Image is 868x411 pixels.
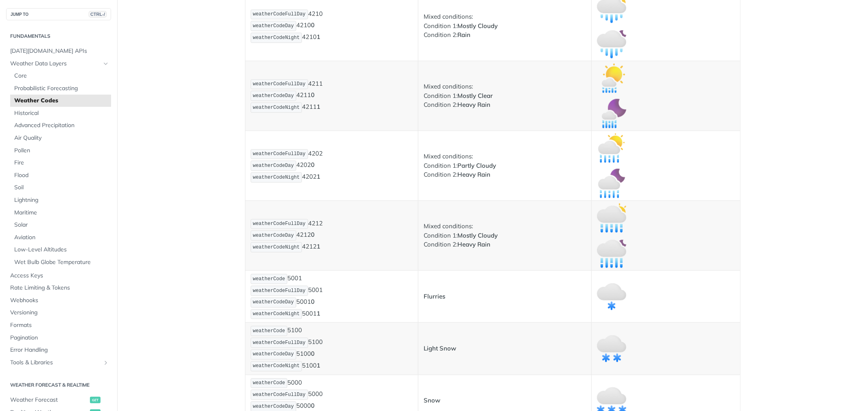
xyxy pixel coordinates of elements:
[10,272,109,280] span: Access Keys
[457,162,496,169] strong: Partly Cloudy
[14,209,109,217] span: Maritime
[253,221,306,227] span: weatherCodeFullDay
[6,332,111,344] a: Pagination
[14,196,109,204] span: Lightning
[253,276,285,282] span: weatherCode
[597,39,626,47] span: Expand image
[317,173,320,180] strong: 1
[597,143,626,151] span: Expand image
[457,101,490,108] strong: Heavy Rain
[10,95,111,107] a: Weather Codes
[6,381,111,389] h2: Weather Forecast & realtime
[253,351,294,357] span: weatherCodeDay
[311,21,315,29] strong: 0
[253,380,285,386] span: weatherCode
[10,157,111,169] a: Fire
[317,242,320,250] strong: 1
[6,394,111,406] a: Weather Forecastget
[14,72,109,80] span: Core
[311,161,315,169] strong: 0
[10,334,109,342] span: Pagination
[251,78,413,113] p: 4211 4211 4211
[10,70,111,82] a: Core
[597,63,626,93] img: mostly_clear_heavy_rain_day
[10,244,111,256] a: Low-Level Altitudes
[10,231,111,244] a: Aviation
[457,22,498,30] strong: Mostly Cloudy
[253,175,300,180] span: weatherCodeNight
[6,294,111,307] a: Webhooks
[14,159,109,167] span: Fire
[311,297,315,305] strong: 0
[597,238,626,268] img: mostly_cloudy_heavy_rain_night
[253,35,300,41] span: weatherCodeNight
[6,270,111,282] a: Access Keys
[457,31,470,39] strong: Rain
[597,396,626,404] span: Expand image
[10,321,109,329] span: Formats
[424,344,456,352] strong: Light Snow
[103,61,109,67] button: Hide subpages for Weather Data Layers
[424,82,586,110] p: Mixed conditions: Condition 1: Condition 2:
[14,121,109,130] span: Advanced Precipitation
[253,363,300,369] span: weatherCodeNight
[89,11,107,17] span: CTRL-/
[10,346,109,354] span: Error Handling
[10,182,111,194] a: Soil
[14,246,109,254] span: Low-Level Altitudes
[311,91,315,99] strong: 0
[253,23,294,29] span: weatherCodeDay
[14,221,109,229] span: Solar
[6,344,111,356] a: Error Handling
[251,9,413,43] p: 4210 4210 4210
[597,213,626,221] span: Expand image
[253,288,306,294] span: weatherCodeFullDay
[10,145,111,157] a: Pollen
[10,296,109,305] span: Webhooks
[10,194,111,206] a: Lightning
[10,309,109,317] span: Versioning
[6,8,111,20] button: JUMP TOCTRL-/
[317,33,320,41] strong: 1
[253,81,306,87] span: weatherCodeFullDay
[253,244,300,250] span: weatherCodeNight
[10,256,111,268] a: Wet Bulb Globe Temperature
[251,218,413,253] p: 4212 4212 4212
[6,307,111,319] a: Versioning
[311,349,315,357] strong: 0
[253,11,306,17] span: weatherCodeFullDay
[253,340,306,346] span: weatherCodeFullDay
[424,396,440,404] strong: Snow
[253,93,294,99] span: weatherCodeDay
[14,84,109,93] span: Probabilistic Forecasting
[311,231,315,238] strong: 0
[10,82,111,95] a: Probabilistic Forecasting
[597,74,626,81] span: Expand image
[14,258,109,266] span: Wet Bulb Globe Temperature
[10,396,88,404] span: Weather Forecast
[14,109,109,117] span: Historical
[14,184,109,192] span: Soil
[597,282,626,311] img: flurries
[457,171,490,178] strong: Heavy Rain
[6,319,111,331] a: Formats
[253,404,294,409] span: weatherCodeDay
[6,32,111,40] h2: Fundamentals
[253,163,294,169] span: weatherCodeDay
[10,359,101,367] span: Tools & Libraries
[10,119,111,132] a: Advanced Precipitation
[597,334,626,363] img: light_snow_day
[10,107,111,119] a: Historical
[253,299,294,305] span: weatherCodeDay
[14,97,109,105] span: Weather Codes
[251,325,413,372] p: 5100 5100 5100 5100
[424,292,445,300] strong: Flurries
[424,152,586,180] p: Mixed conditions: Condition 1: Condition 2:
[14,134,109,142] span: Air Quality
[6,45,111,57] a: [DATE][DOMAIN_NAME] APIs
[14,147,109,155] span: Pollen
[14,171,109,180] span: Flood
[597,292,626,300] span: Expand image
[457,231,498,239] strong: Mostly Cloudy
[14,234,109,242] span: Aviation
